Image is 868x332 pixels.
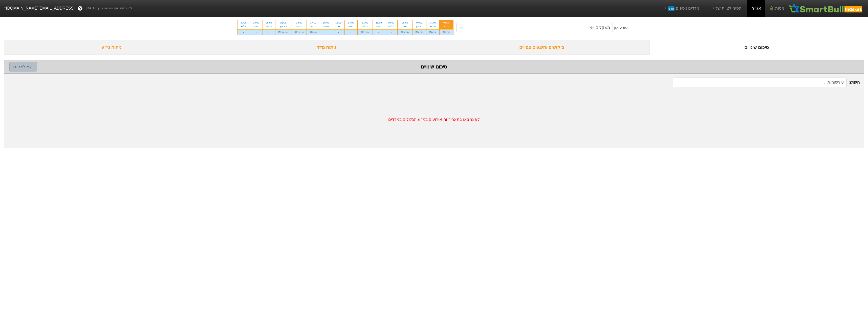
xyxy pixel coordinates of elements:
img: SmartBull [788,3,864,13]
div: רביעי [376,25,382,28]
div: - [237,29,250,35]
div: 15/09 [335,21,341,25]
div: משקלים יומי [589,25,610,31]
div: סוג עדכון [614,25,628,30]
div: שלישי [323,25,329,28]
div: 18/09 [295,21,304,25]
div: 09/09 [388,21,394,25]
span: לפי נתוני סוף יום מתאריך [DATE] [86,6,132,11]
div: ביקושים והיצעים צפויים [434,40,649,55]
div: ₪53.2M [292,29,307,35]
div: - [250,29,263,35]
div: ₪33.1M [358,29,373,35]
div: חמישי [429,25,437,28]
div: ראשון [416,25,423,28]
div: לא נמצאו בתאריך זה אירועים בני״ע הכלולים במדדים [4,91,864,148]
div: ניתוח ני״ע [4,40,219,55]
div: חמישי [295,25,304,28]
div: שלישי [388,25,394,28]
div: 28/09 [253,21,259,25]
div: ₪11.6M [398,29,413,35]
div: - [332,29,344,35]
div: ראשון [253,25,259,28]
div: רביעי [443,25,450,28]
div: 25/09 [266,21,272,25]
div: שלישי [241,25,247,28]
div: 21/09 [278,21,289,25]
button: ייצא לאקסל [9,62,37,72]
div: ₪8.2K [426,29,440,35]
div: חמישי [361,25,370,28]
div: 10/09 [376,21,382,25]
div: 03/09 [443,21,450,25]
div: 04/09 [429,21,437,25]
div: - [263,29,275,35]
div: ראשון [348,25,354,28]
div: שני [401,25,409,28]
div: 30/09 [241,21,247,25]
div: 16/09 [323,21,329,25]
div: סיכום שינויים [9,63,859,70]
input: 0 רשומות... [673,78,846,87]
div: 08/09 [401,21,409,25]
div: - [345,29,357,35]
div: רביעי [310,25,317,28]
div: ניתוח מדד [219,40,434,55]
div: ₪13M [307,29,320,35]
div: 11/09 [361,21,370,25]
div: שני [335,25,341,28]
span: חיפוש : [673,78,860,87]
div: ₪4.6M [440,29,453,35]
a: הסימולציות שלי [709,3,743,13]
div: 17/09 [310,21,317,25]
div: ₪9.8M [413,29,426,35]
div: - [373,29,385,35]
div: - [320,29,332,35]
div: סיכום שינויים [649,40,864,55]
span: ? [79,5,82,12]
div: ראשון [278,25,289,28]
span: חדש [668,6,675,11]
div: 14/09 [348,21,354,25]
div: - [385,29,397,35]
div: 07/09 [416,21,423,25]
a: מדדים נוספיםחדש [661,3,701,13]
div: ₪274.2M [275,29,292,35]
div: חמישי [266,25,272,28]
